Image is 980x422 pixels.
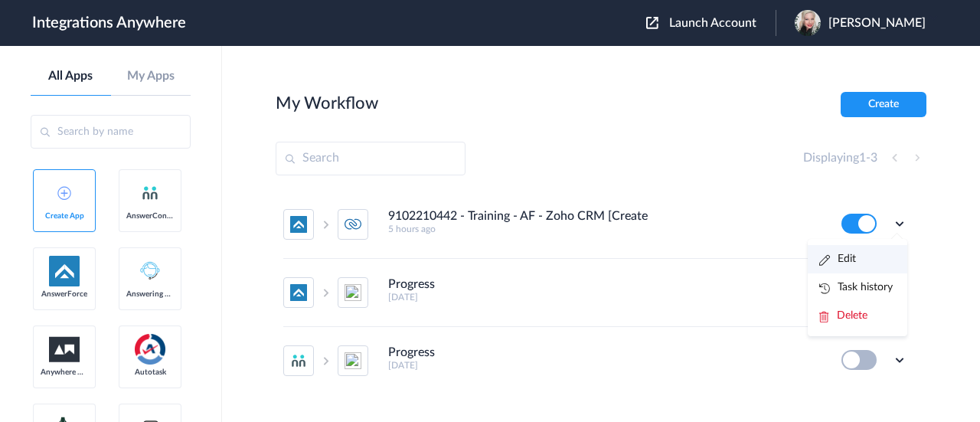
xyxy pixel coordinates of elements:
span: AnswerForce [41,290,88,299]
img: answerconnect-logo.svg [141,184,159,202]
span: AnswerConnect [126,211,174,221]
span: Delete [837,310,867,321]
img: 7dfa36a4-3bbb-44a8-b441-41a940f13a04.png [795,10,821,36]
h4: Progress [388,345,435,360]
img: autotask.png [135,334,165,365]
span: 1 [859,152,866,164]
h4: Displaying - [803,151,877,165]
img: launch-acct-icon.svg [646,17,658,29]
input: Search by name [31,115,191,149]
a: My Apps [111,69,191,83]
img: af-app-logo.svg [49,256,80,286]
span: 3 [871,152,877,164]
span: Autotask [126,368,174,377]
img: Answering_service.png [135,256,165,286]
span: Create App [41,211,88,221]
input: Search [276,142,465,175]
span: Anywhere Works [41,368,88,377]
img: add-icon.svg [57,186,71,200]
a: Edit [819,254,856,264]
button: Create [841,92,926,117]
h1: Integrations Anywhere [32,14,186,32]
a: Task history [819,282,893,293]
span: Launch Account [669,17,756,29]
a: All Apps [31,69,111,83]
span: [PERSON_NAME] [828,16,926,31]
span: Answering Service [126,290,174,299]
button: Launch Account [646,16,776,31]
h4: 9102210442 - Training - AF - Zoho CRM [Create Contact] [388,209,648,224]
h2: My Workflow [276,93,378,113]
h5: [DATE] [388,292,821,303]
h4: Progress [388,277,435,292]
h5: [DATE] [388,360,821,371]
h5: 5 hours ago [388,224,821,234]
img: aww.png [49,337,80,362]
